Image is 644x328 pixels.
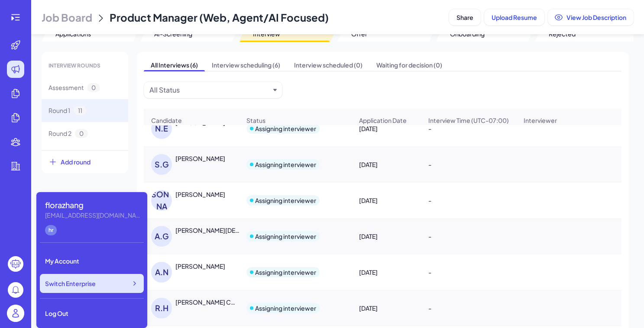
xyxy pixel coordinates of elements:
[45,211,140,220] div: florazhang@joinbrix.com
[40,304,144,323] div: Log Out
[352,116,421,141] div: [DATE]
[42,10,92,24] span: Job Board
[255,196,316,205] div: Assigning interviewer
[175,262,225,270] div: Ajay Nichani
[421,296,516,320] div: -
[61,158,91,166] span: Add round
[151,154,172,175] div: S.G
[421,116,516,141] div: -
[144,59,205,71] span: All Interviews (6)
[421,188,516,212] div: -
[45,199,140,211] div: florazhang
[352,152,421,177] div: [DATE]
[149,85,180,95] div: All Status
[255,124,316,133] div: Assigning interviewer
[75,129,88,138] span: 0
[87,83,100,92] span: 0
[287,59,369,71] span: Interview scheduled (0)
[175,154,225,163] div: Snigdha Gupta
[45,279,96,288] span: Switch Enterprise
[255,160,316,169] div: Assigning interviewer
[175,190,225,199] div: JATIN BODARA
[352,188,421,212] div: [DATE]
[548,9,634,26] button: View Job Description
[456,13,473,21] span: Share
[492,13,537,21] span: Upload Resume
[42,55,128,76] div: INTERVIEW ROUNDS
[205,59,287,71] span: Interview scheduling (6)
[74,106,87,115] span: 11
[255,232,316,241] div: Assigning interviewer
[484,9,544,26] button: Upload Resume
[149,85,270,95] button: All Status
[352,260,421,284] div: [DATE]
[49,106,70,115] span: Round 1
[151,118,172,139] div: N.E
[110,11,329,24] span: Product Manager (Web, Agent/AI Focused)
[421,224,516,248] div: -
[352,296,421,320] div: [DATE]
[49,129,71,138] span: Round 2
[49,83,84,92] span: Assessment
[175,298,239,306] div: REBECCA H. CO-YANG
[246,116,265,125] span: Status
[42,150,128,173] button: Add round
[566,13,626,21] span: View Job Description
[369,59,449,71] span: Waiting for decision (0)
[524,116,557,125] span: Interviewer
[45,225,57,235] div: hr
[359,116,407,125] span: Application Date
[428,116,509,125] span: Interview Time (UTC-07:00)
[40,251,144,270] div: My Account
[255,268,316,277] div: Assigning interviewer
[175,226,239,235] div: APOORVA GURURAJA
[151,190,172,211] div: [PERSON_NAME]
[151,298,172,318] div: R.H
[421,152,516,177] div: -
[352,224,421,248] div: [DATE]
[151,226,172,247] div: A.G
[449,9,481,26] button: Share
[151,116,182,125] span: Candidate
[7,305,24,322] img: user_logo.png
[255,304,316,312] div: Assigning interviewer
[421,260,516,284] div: -
[151,262,172,283] div: A.N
